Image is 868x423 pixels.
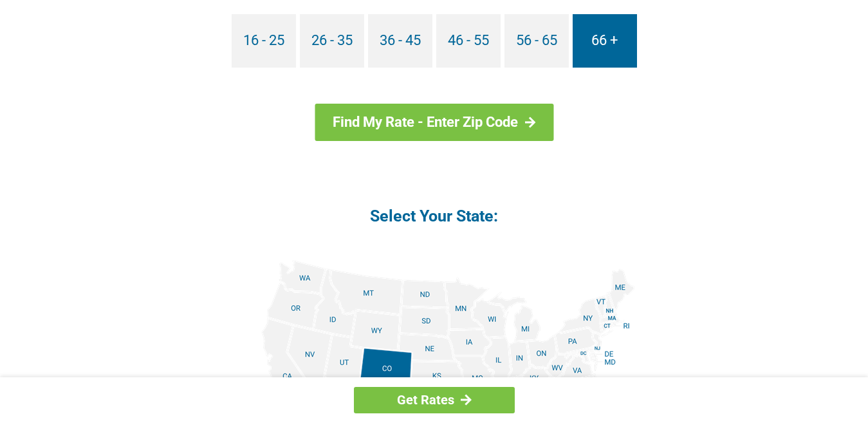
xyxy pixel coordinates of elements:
a: Get Rates [354,387,515,413]
h4: Select Your State: [125,205,743,227]
a: 26 - 35 [300,14,364,68]
a: Find My Rate - Enter Zip Code [315,104,553,141]
a: 66 + [573,14,637,68]
a: 16 - 25 [232,14,296,68]
a: 56 - 65 [504,14,569,68]
a: 46 - 55 [436,14,501,68]
a: 36 - 45 [368,14,432,68]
